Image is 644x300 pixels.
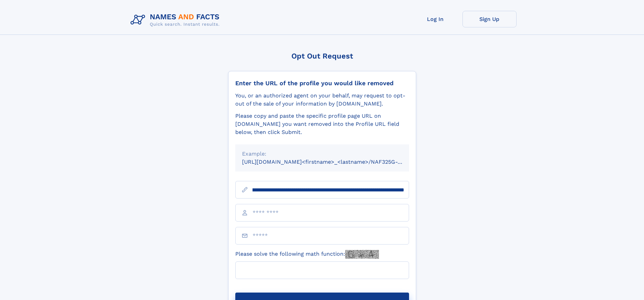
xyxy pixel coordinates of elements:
[242,159,422,165] small: [URL][DOMAIN_NAME]<firstname>_<lastname>/NAF325G-xxxxxxxx
[462,11,517,27] a: Sign Up
[242,150,402,158] div: Example:
[235,92,409,108] div: You, or an authorized agent on your behalf, may request to opt-out of the sale of your informatio...
[235,250,379,259] label: Please solve the following math function:
[408,11,462,27] a: Log In
[235,79,409,87] div: Enter the URL of the profile you would like removed
[128,11,225,29] img: Logo Names and Facts
[228,52,416,60] div: Opt Out Request
[235,112,409,136] div: Please copy and paste the specific profile page URL on [DOMAIN_NAME] you want removed into the Pr...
